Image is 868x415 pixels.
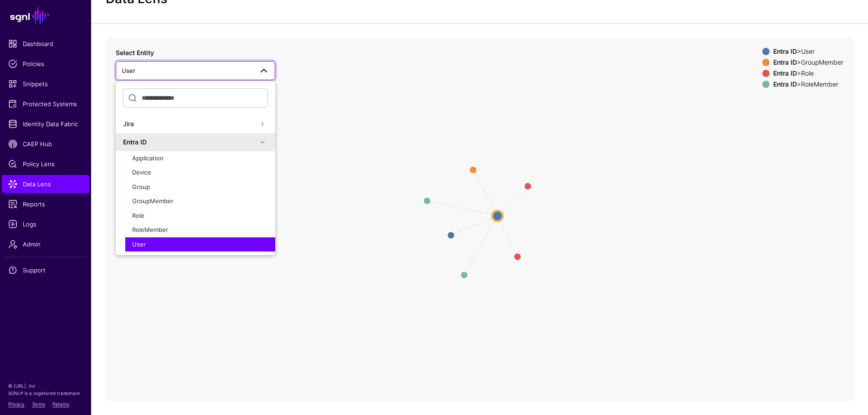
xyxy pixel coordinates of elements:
[773,69,797,77] strong: Entra ID
[8,39,83,48] span: Dashboard
[132,197,174,205] span: GroupMember
[8,99,83,108] span: Protected Systems
[125,180,275,195] button: Group
[8,220,83,229] span: Logs
[2,95,89,113] a: Protected Systems
[8,159,83,169] span: Policy Lens
[2,55,89,73] a: Policies
[8,139,83,149] span: CAEP Hub
[771,70,845,77] div: > Role
[2,195,89,213] a: Reports
[122,67,135,74] span: User
[8,382,83,389] p: © [URL], Inc
[52,401,69,407] a: Patents
[8,401,25,407] a: Privacy
[771,81,845,88] div: > RoleMember
[132,154,164,162] span: Application
[773,47,797,55] strong: Entra ID
[8,266,83,275] span: Support
[116,48,154,57] label: Select Entity
[125,223,275,237] button: RoleMember
[125,237,275,252] button: User
[2,215,89,233] a: Logs
[2,175,89,193] a: Data Lens
[132,226,168,233] span: RoleMember
[123,137,257,147] div: Entra ID
[125,194,275,209] button: GroupMember
[8,389,83,397] p: SGNL® is a registered trademark
[8,200,83,209] span: Reports
[2,35,89,53] a: Dashboard
[773,58,797,66] strong: Entra ID
[8,179,83,189] span: Data Lens
[125,165,275,180] button: Device
[771,48,845,55] div: > User
[8,119,83,128] span: Identity Data Fabric
[132,169,151,176] span: Device
[2,135,89,153] a: CAEP Hub
[2,235,89,253] a: Admin
[8,240,83,249] span: Admin
[2,115,89,133] a: Identity Data Fabric
[123,119,257,128] div: Jira
[8,79,83,88] span: Snippets
[125,151,275,166] button: Application
[8,59,83,68] span: Policies
[5,5,86,26] a: SGNL
[32,401,45,407] a: Terms
[2,75,89,93] a: Snippets
[771,59,845,66] div: > GroupMember
[132,212,144,219] span: Role
[125,209,275,223] button: Role
[132,241,146,248] span: User
[773,80,797,88] strong: Entra ID
[2,155,89,173] a: Policy Lens
[132,183,150,190] span: Group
